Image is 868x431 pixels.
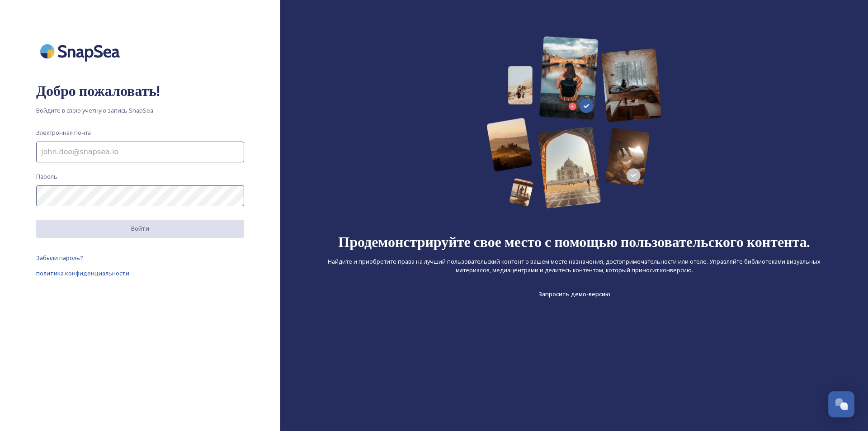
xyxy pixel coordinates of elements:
[486,36,662,208] img: 63b42ca75bacad526042e722_Group%20154-p-800.png
[36,106,153,114] font: Войдите в свою учетную запись SnapSea
[538,290,610,298] font: Запросить демо-версию
[36,172,57,180] font: Пароль
[36,268,244,279] a: политика конфиденциальности
[36,128,91,137] font: Электронная почта
[36,220,244,237] button: Войти
[338,233,810,251] font: Продемонстрируйте свое место с помощью пользовательского контента.
[36,254,83,262] font: Забыли пароль?
[828,391,854,417] button: Открытый чат
[36,269,129,277] font: политика конфиденциальности
[36,36,127,66] img: Логотип SnapSea
[36,142,244,162] input: john.doe@snapsea.io
[36,82,160,99] font: Добро пожаловать!
[538,289,610,299] a: Запросить демо-версию
[36,252,244,263] a: Забыли пароль?
[328,257,821,274] font: Найдите и приобретите права на лучший пользовательский контент о вашем месте назначения, достопри...
[131,224,149,232] font: Войти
